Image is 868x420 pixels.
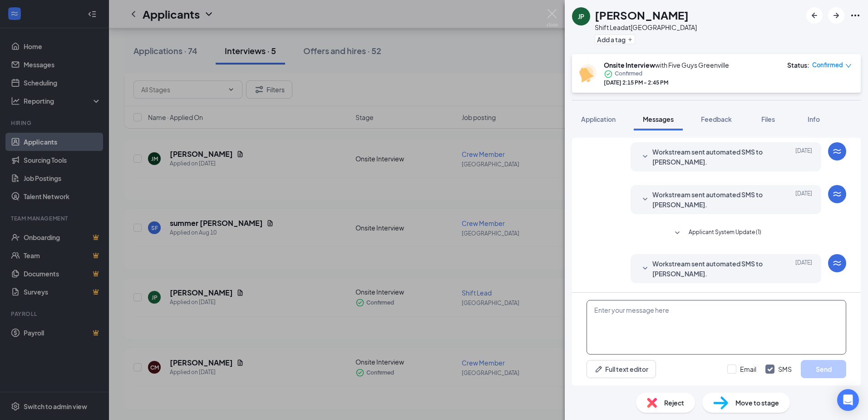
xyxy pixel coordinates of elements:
[850,10,861,21] svg: Ellipses
[806,7,823,24] button: ArrowLeftNew
[689,228,761,239] span: Applicant System Update (1)
[604,61,655,69] b: Onsite Interview
[795,259,812,279] span: [DATE]
[595,7,689,23] h1: [PERSON_NAME]
[831,10,842,21] svg: ArrowRight
[735,398,779,408] span: Move to stage
[808,115,820,123] span: Info
[787,60,809,70] div: Status :
[837,389,859,411] div: Open Intercom Messenger
[701,115,732,123] span: Feedback
[595,35,635,44] button: PlusAdd a tag
[664,398,684,408] span: Reject
[809,10,820,21] svg: ArrowLeftNew
[795,147,812,167] span: [DATE]
[581,115,616,123] span: Application
[587,360,656,378] button: Full text editorPen
[832,258,843,269] svg: WorkstreamLogo
[652,147,771,167] span: Workstream sent automated SMS to [PERSON_NAME].
[627,37,633,42] svg: Plus
[672,228,761,239] button: SmallChevronDownApplicant System Update (1)
[801,360,846,378] button: Send
[594,365,603,374] svg: Pen
[640,151,651,162] svg: SmallChevronDown
[604,70,613,79] svg: CheckmarkCircle
[615,70,642,79] span: Confirmed
[643,115,674,123] span: Messages
[672,228,683,239] svg: SmallChevronDown
[832,146,843,157] svg: WorkstreamLogo
[604,79,729,86] div: [DATE] 2:15 PM - 2:45 PM
[795,190,812,210] span: [DATE]
[832,189,843,200] svg: WorkstreamLogo
[595,23,697,32] div: Shift Lead at [GEOGRAPHIC_DATA]
[652,190,771,210] span: Workstream sent automated SMS to [PERSON_NAME].
[812,60,843,70] span: Confirmed
[640,194,651,205] svg: SmallChevronDown
[652,259,771,279] span: Workstream sent automated SMS to [PERSON_NAME].
[604,60,729,70] div: with Five Guys Greenville
[845,63,852,69] span: down
[761,115,775,123] span: Files
[640,263,651,274] svg: SmallChevronDown
[828,7,844,24] button: ArrowRight
[578,12,584,21] div: JP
